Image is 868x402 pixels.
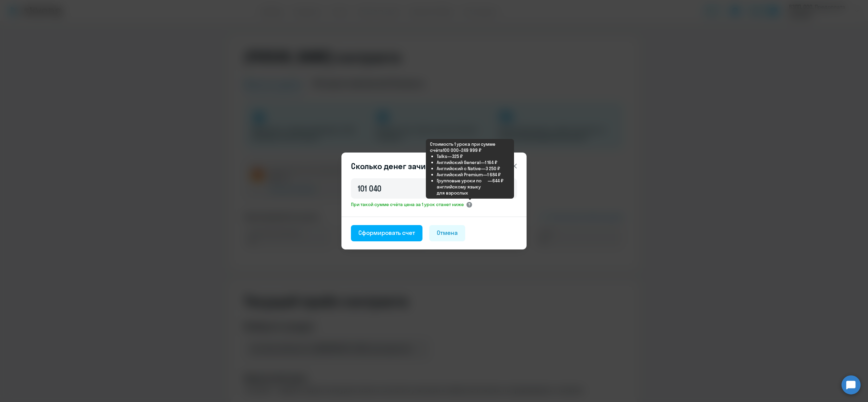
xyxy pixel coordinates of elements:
[452,153,463,159] span: 325 ₽
[459,147,481,153] span: –249 999 ₽
[447,153,452,159] span: —
[437,165,481,172] p: Английский с Native
[480,159,485,165] span: —
[485,159,497,165] span: 1 164 ₽
[486,165,500,172] span: 3 250 ₽
[487,172,501,178] span: 1 684 ₽
[351,201,464,207] span: При такой сумме счёта цена за 1 урок станет ниже
[437,178,488,196] p: Групповые уроки по английскому языку для взрослых
[483,172,487,178] span: —
[437,153,447,159] p: Talks
[430,141,495,153] span: Стоимость 1 урока при сумме счёта
[351,225,422,241] button: Сформировать счет
[492,178,504,184] span: 644 ₽
[429,225,465,241] button: Отмена
[437,159,480,165] p: Английский General
[488,178,492,184] span: —
[351,178,517,199] input: 1 000 000 000 ₽
[481,165,486,172] span: —
[341,161,527,172] header: Сколько денег зачислить на баланс?
[358,228,415,237] div: Сформировать счет
[437,228,458,237] div: Отмена
[443,147,459,153] span: 100 000
[437,172,483,178] p: Английский Premium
